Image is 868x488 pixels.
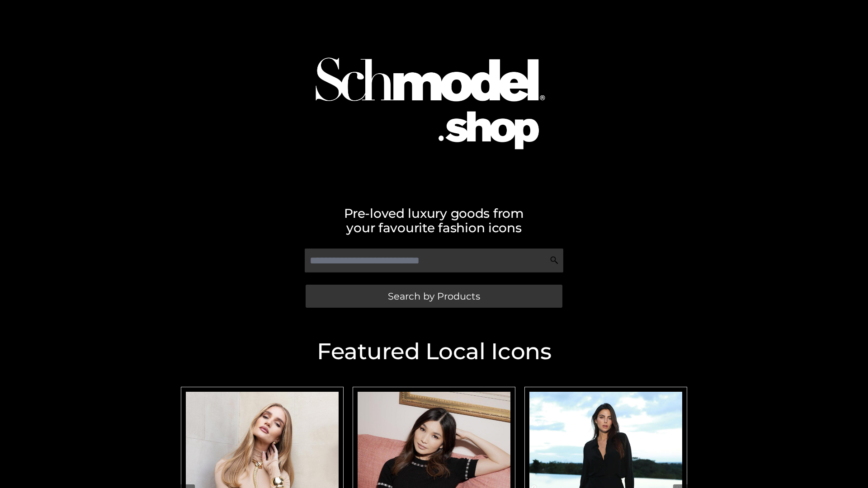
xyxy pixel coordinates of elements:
img: Search Icon [550,256,559,265]
h2: Pre-loved luxury goods from your favourite fashion icons [176,206,692,235]
a: Search by Products [306,285,562,308]
span: Search by Products [388,291,480,301]
h2: Featured Local Icons​ [176,340,692,363]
